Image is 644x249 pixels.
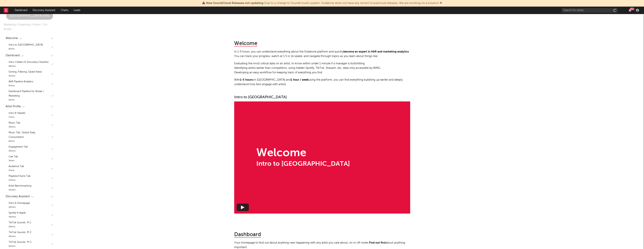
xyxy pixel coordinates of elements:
[630,7,634,10] div: 99 +
[9,149,28,153] div: 25 mins
[9,211,26,215] div: Spotify & Apple
[12,7,30,14] a: Dashboard
[9,174,31,178] div: Playlists/Charts Tab
[6,36,18,40] div: Welcome
[234,66,410,70] li: Identifying artists earlier than competitors, using hidden Spotify, TikTok, Shazam, etc. data onl...
[240,78,253,81] strong: 1-5 hours
[9,188,31,192] div: 14 mins
[206,2,439,5] span: : Due to a change to SoundCloud's system, Sodatone does not have any recent Soundcloud releases. ...
[9,47,43,51] div: 8 mins
[369,241,386,244] strong: Find out first
[9,125,20,129] div: 35 mins
[58,7,71,14] a: Charts
[9,130,50,139] div: Music Tab: Global Daily Consumption
[562,8,618,13] input: Search for artists
[256,148,350,159] div: Welcome
[9,201,30,205] div: Intro & Homepage
[6,194,30,199] div: Discovery Assistant
[9,74,42,78] div: 31 mins
[9,215,26,219] div: 40 mins
[9,60,48,64] div: Intro, Folders & Discovery Checklist
[9,115,25,119] div: 7 mins
[234,61,410,66] li: Evaluating the most critical data on an artist, to know within under 1 minute if a manager is bul...
[9,84,33,88] div: 9 mins
[291,78,309,81] strong: 1 hour / week
[9,178,31,182] div: 27 mins
[9,154,18,159] div: Live Tab
[9,235,31,238] div: 20 mins
[9,145,28,149] div: Engagement Tab
[440,2,442,5] span: Dismiss
[30,7,58,14] a: Discovery Assistant
[9,139,50,143] div: 8 mins
[9,43,43,47] div: Intro to [GEOGRAPHIC_DATA]
[206,2,263,5] span: New SoundCloud Releases not updating
[9,184,31,188] div: Artist Benchmarking
[9,169,24,172] div: 4 mins
[9,159,18,163] div: 3 mins
[9,89,50,98] div: Dashboard Pipeline for Roster / Marketing
[9,244,31,248] div: 21 mins
[234,78,410,87] p: With on [GEOGRAPHIC_DATA] and using the platform, you can find everything bubbling up earlier and...
[9,225,31,229] div: 15 mins
[9,121,20,125] div: Music Tab
[344,50,409,53] strong: become an expert in A&R and marketing analytics
[9,98,50,102] div: 6 mins
[9,79,33,84] div: A&R Pipeline Analytics
[6,14,53,18] div: [GEOGRAPHIC_DATA] ( 0 %)
[234,232,261,238] div: Dashboard
[629,9,631,12] button: 99+
[6,53,20,58] div: Dashboard
[9,70,42,74] div: Sorting, Filtering, Saved Views
[71,7,83,14] a: Leads
[234,41,257,46] div: Welcome
[9,240,31,244] div: TikTok Sounds: Pt 3
[256,161,350,167] div: Intro to [GEOGRAPHIC_DATA]
[9,230,31,235] div: TikTok Sounds: Pt 2
[9,205,30,209] div: 10 mins
[9,220,31,225] div: TikTok Sounds: Pt 1
[9,164,24,169] div: Audience Tab
[234,49,410,58] p: In 1-5 hours, you can understand everything about the Sodatone platform and quickly . You can tra...
[9,64,48,68] div: 28 mins
[6,104,21,109] div: Artist Profile
[4,22,55,31] div: Marketing / Streaming / Promo / On-Roster
[9,111,25,115] div: Intro & Header
[234,70,410,75] li: Developing an easy workflow for keeping track of everything you find
[234,95,410,100] div: Intro to [GEOGRAPHIC_DATA]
